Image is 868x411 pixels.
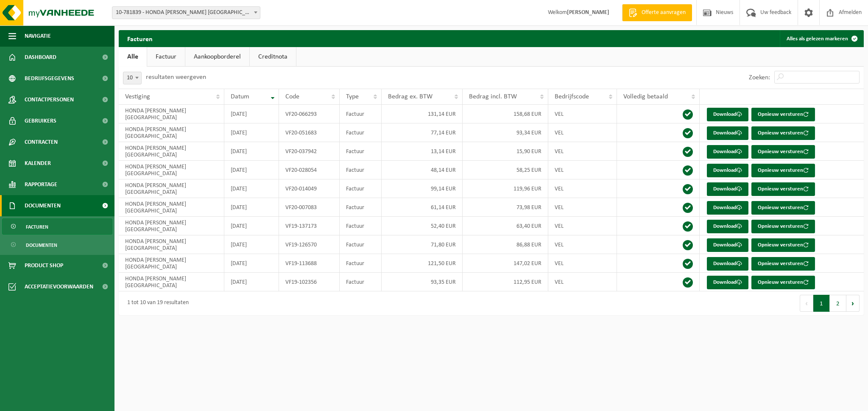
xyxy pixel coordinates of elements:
[463,142,548,161] td: 15,90 EUR
[813,295,830,312] button: 1
[279,273,340,291] td: VF19-102356
[382,198,463,217] td: 61,14 EUR
[707,238,748,252] a: Download
[382,254,463,273] td: 121,50 EUR
[25,131,58,153] span: Contracten
[340,217,382,235] td: Factuur
[463,235,548,254] td: 86,88 EUR
[146,74,206,81] label: resultaten weergeven
[567,9,609,16] strong: [PERSON_NAME]
[382,142,463,161] td: 13,14 EUR
[224,217,279,235] td: [DATE]
[231,93,249,100] span: Datum
[147,47,185,67] a: Factuur
[224,235,279,254] td: [DATE]
[119,47,147,67] a: Alle
[749,74,770,81] label: Zoeken:
[707,276,748,289] a: Download
[707,257,748,271] a: Download
[340,161,382,179] td: Factuur
[25,174,57,195] span: Rapportage
[119,217,224,235] td: HONDA [PERSON_NAME] [GEOGRAPHIC_DATA]
[340,142,382,161] td: Factuur
[548,254,617,273] td: VEL
[751,276,815,289] button: Opnieuw versturen
[224,179,279,198] td: [DATE]
[340,123,382,142] td: Factuur
[123,72,142,84] span: 10
[463,273,548,291] td: 112,95 EUR
[224,198,279,217] td: [DATE]
[463,161,548,179] td: 58,25 EUR
[340,254,382,273] td: Factuur
[463,179,548,198] td: 119,96 EUR
[224,123,279,142] td: [DATE]
[279,198,340,217] td: VF20-007083
[279,179,340,198] td: VF20-014049
[382,217,463,235] td: 52,40 EUR
[463,217,548,235] td: 63,40 EUR
[800,295,813,312] button: Previous
[346,93,359,100] span: Type
[548,123,617,142] td: VEL
[751,164,815,177] button: Opnieuw versturen
[279,254,340,273] td: VF19-113688
[185,47,249,67] a: Aankoopborderel
[548,105,617,123] td: VEL
[340,105,382,123] td: Factuur
[224,161,279,179] td: [DATE]
[119,198,224,217] td: HONDA [PERSON_NAME] [GEOGRAPHIC_DATA]
[2,237,112,253] a: Documenten
[26,237,57,253] span: Documenten
[119,254,224,273] td: HONDA [PERSON_NAME] [GEOGRAPHIC_DATA]
[707,164,748,177] a: Download
[751,257,815,271] button: Opnieuw versturen
[340,273,382,291] td: Factuur
[25,47,56,68] span: Dashboard
[340,198,382,217] td: Factuur
[25,68,74,89] span: Bedrijfsgegevens
[25,195,61,216] span: Documenten
[125,93,150,100] span: Vestiging
[285,93,299,100] span: Code
[707,108,748,121] a: Download
[463,105,548,123] td: 158,68 EUR
[279,123,340,142] td: VF20-051683
[463,254,548,273] td: 147,02 EUR
[25,110,56,131] span: Gebruikers
[555,93,589,100] span: Bedrijfscode
[751,145,815,159] button: Opnieuw versturen
[751,220,815,233] button: Opnieuw versturen
[224,273,279,291] td: [DATE]
[25,25,51,47] span: Navigatie
[279,235,340,254] td: VF19-126570
[382,105,463,123] td: 131,14 EUR
[279,105,340,123] td: VF20-066293
[224,105,279,123] td: [DATE]
[388,93,433,100] span: Bedrag ex. BTW
[340,235,382,254] td: Factuur
[707,126,748,140] a: Download
[382,123,463,142] td: 77,14 EUR
[382,179,463,198] td: 99,14 EUR
[548,161,617,179] td: VEL
[548,217,617,235] td: VEL
[119,142,224,161] td: HONDA [PERSON_NAME] [GEOGRAPHIC_DATA]
[846,295,860,312] button: Next
[623,93,668,100] span: Volledig betaald
[224,142,279,161] td: [DATE]
[548,198,617,217] td: VEL
[463,198,548,217] td: 73,98 EUR
[123,72,141,84] span: 10
[224,254,279,273] td: [DATE]
[751,126,815,140] button: Opnieuw versturen
[751,201,815,215] button: Opnieuw versturen
[123,296,189,311] div: 1 tot 10 van 19 resultaten
[548,142,617,161] td: VEL
[751,238,815,252] button: Opnieuw versturen
[548,179,617,198] td: VEL
[279,142,340,161] td: VF20-037942
[707,145,748,159] a: Download
[622,4,692,21] a: Offerte aanvragen
[250,47,296,67] a: Creditnota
